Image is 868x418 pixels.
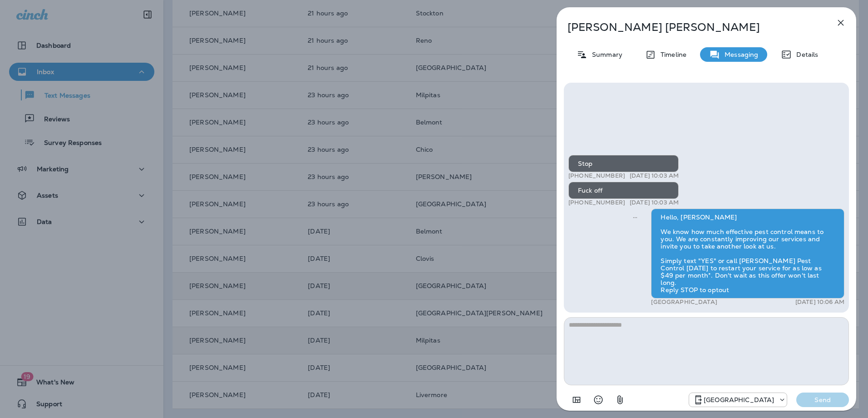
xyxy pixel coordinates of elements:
p: [GEOGRAPHIC_DATA] [704,396,774,403]
p: Summary [587,51,622,58]
span: Sent [633,213,637,221]
p: [PERSON_NAME] [PERSON_NAME] [567,21,815,34]
p: [PHONE_NUMBER] [568,199,625,206]
div: Hello, [PERSON_NAME] We know how much effective pest control means to you. We are constantly impr... [651,209,844,299]
p: [DATE] 10:03 AM [630,172,679,179]
div: +1 (661) 387-3998 [689,394,787,405]
p: [PHONE_NUMBER] [568,172,625,179]
div: Fuck off [568,182,679,199]
p: Timeline [656,51,686,58]
p: [DATE] 10:06 AM [795,299,844,306]
p: [GEOGRAPHIC_DATA] [651,299,717,306]
p: Messaging [720,51,758,58]
p: [DATE] 10:03 AM [630,199,679,206]
button: Select an emoji [589,391,607,409]
button: Add in a premade template [567,391,586,409]
div: Stop [568,155,679,172]
p: Details [792,51,818,58]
